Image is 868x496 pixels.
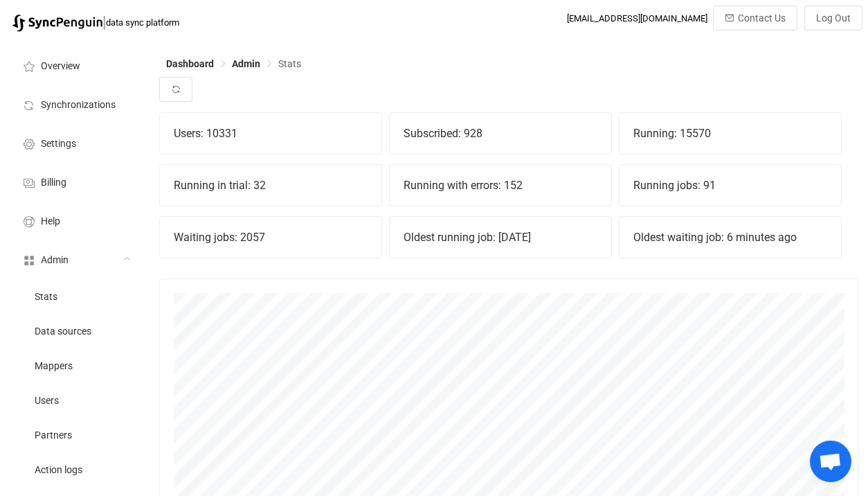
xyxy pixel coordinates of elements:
span: Stats [278,58,301,69]
a: Users [7,382,145,417]
a: Help [7,201,145,240]
div: Waiting jobs: 2057 [160,217,381,258]
a: Partners [7,417,145,452]
span: Data sources [35,326,91,337]
div: Running in trial: 32 [160,165,381,206]
a: Stats [7,278,145,313]
button: Log Out [804,6,862,30]
span: Admin [41,255,69,266]
span: Log Out [816,12,851,24]
a: Billing [7,162,145,201]
div: Running jobs: 91 [620,165,841,206]
span: Dashboard [166,58,214,69]
a: Settings [7,123,145,162]
div: Users: 10331 [160,113,381,154]
div: [EMAIL_ADDRESS][DOMAIN_NAME] [567,13,707,24]
div: Breadcrumb [166,59,301,69]
a: |data sync platform [12,12,179,32]
span: Mappers [35,361,73,372]
span: data sync platform [106,17,179,28]
span: Billing [41,177,66,188]
a: Synchronizations [7,85,145,123]
span: Contact Us [738,12,786,24]
span: | [102,12,106,32]
span: Help [41,216,60,227]
div: Subscribed: 928 [390,113,611,154]
span: Settings [41,139,76,150]
a: Mappers [7,348,145,382]
a: Data sources [7,313,145,348]
div: Running: 15570 [620,113,841,154]
span: Users [35,396,59,407]
button: Contact Us [713,6,797,30]
span: Overview [41,61,80,72]
img: syncpenguin.svg [12,15,102,32]
span: Stats [35,292,57,303]
span: Partners [35,430,72,441]
span: Admin [232,58,260,69]
a: Overview [7,46,145,85]
span: Synchronizations [41,100,116,111]
span: Action logs [35,465,82,476]
div: Open chat [810,441,851,482]
a: Action logs [7,452,145,486]
div: Oldest waiting job: 6 minutes ago [620,217,841,258]
div: Running with errors: 152 [390,165,611,206]
div: Oldest running job: [DATE] [390,217,611,258]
